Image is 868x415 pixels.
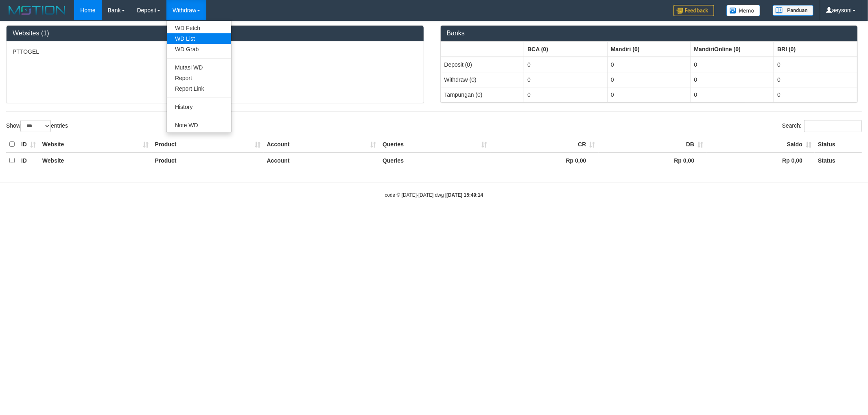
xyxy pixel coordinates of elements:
td: Deposit (0) [441,57,524,72]
img: panduan.png [773,5,813,16]
th: Account [264,152,379,168]
td: 0 [774,72,857,87]
a: WD Grab [167,44,231,54]
a: Mutasi WD [167,62,231,73]
td: Tampungan (0) [441,87,524,102]
h3: Websites (1) [13,30,418,37]
th: Queries [379,152,490,168]
td: 0 [524,57,608,72]
td: 0 [607,72,691,87]
td: 0 [774,57,857,72]
a: Report [167,73,231,83]
td: Withdraw (0) [441,72,524,87]
th: Account [264,137,379,152]
a: WD List [167,33,231,44]
th: Product [152,137,264,152]
td: 0 [524,87,608,102]
td: 0 [691,87,774,102]
small: code © [DATE]-[DATE] dwg | [385,192,483,198]
th: Saldo [706,137,815,152]
label: Search: [782,120,862,132]
th: ID [18,137,39,152]
select: Showentries [20,120,51,132]
th: Website [39,152,152,168]
th: Status [815,152,862,168]
a: WD Fetch [167,23,231,33]
a: Note WD [167,120,231,130]
th: Product [152,152,264,168]
th: Group: activate to sort column ascending [774,41,857,57]
p: PTTOGEL [13,48,418,56]
a: Report Link [167,83,231,94]
th: Group: activate to sort column ascending [441,41,524,57]
img: Button%20Memo.svg [726,5,761,16]
td: 0 [524,72,608,87]
td: 0 [774,87,857,102]
th: Rp 0,00 [706,152,815,168]
th: Queries [379,137,490,152]
th: ID [18,152,39,168]
th: Group: activate to sort column ascending [691,41,774,57]
th: Rp 0,00 [599,152,707,168]
img: MOTION_logo.png [6,4,68,16]
h3: Banks [447,30,852,37]
td: 0 [607,87,691,102]
input: Search: [804,120,862,132]
label: Show entries [6,120,68,132]
strong: [DATE] 15:49:14 [446,192,483,198]
a: History [167,102,231,112]
th: Group: activate to sort column ascending [607,41,691,57]
th: Group: activate to sort column ascending [524,41,608,57]
th: Rp 0,00 [490,152,599,168]
td: 0 [691,57,774,72]
img: Feedback.jpg [673,5,714,16]
td: 0 [691,72,774,87]
th: Status [815,137,862,152]
th: Website [39,137,152,152]
td: 0 [607,57,691,72]
th: DB [599,137,707,152]
th: CR [490,137,599,152]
